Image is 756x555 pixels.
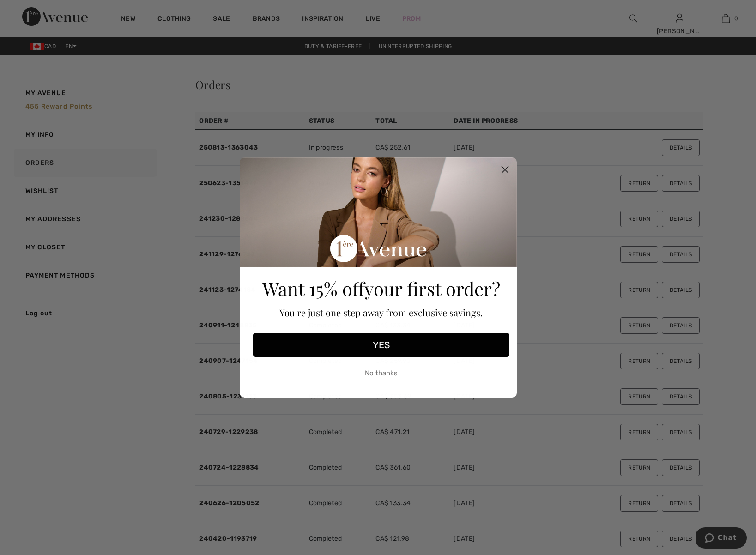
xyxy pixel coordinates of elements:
[262,276,364,301] span: Want 15% off
[253,333,509,357] button: YES
[279,306,483,319] span: You're just one step away from exclusive savings.
[364,276,500,301] span: your first order?
[497,162,513,178] button: Close dialog
[22,6,41,15] span: Chat
[253,362,509,385] button: No thanks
